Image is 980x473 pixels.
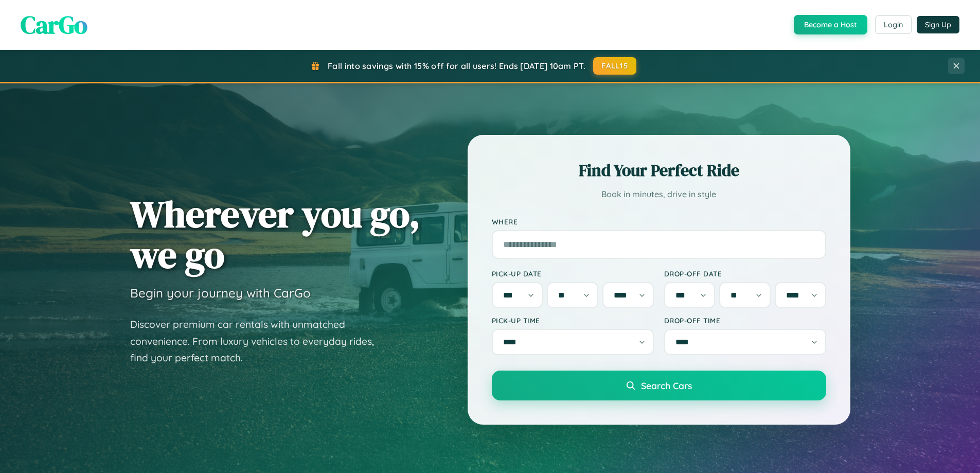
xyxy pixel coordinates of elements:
label: Drop-off Date [664,269,826,278]
h2: Find Your Perfect Ride [492,159,826,182]
p: Book in minutes, drive in style [492,187,826,202]
button: Sign Up [917,16,959,33]
label: Pick-up Time [492,316,654,325]
span: Fall into savings with 15% off for all users! Ends [DATE] 10am PT. [328,61,585,71]
label: Pick-up Date [492,269,654,278]
button: Become a Host [794,15,867,34]
span: Search Cars [641,380,692,391]
label: Drop-off Time [664,316,826,325]
span: CarGo [21,8,87,42]
button: FALL15 [593,57,636,75]
h3: Begin your journey with CarGo [130,285,311,301]
label: Where [492,217,826,226]
button: Login [875,15,912,34]
button: Search Cars [492,371,826,400]
h1: Wherever you go, we go [130,194,420,275]
p: Discover premium car rentals with unmatched convenience. From luxury vehicles to everyday rides, ... [130,316,387,366]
